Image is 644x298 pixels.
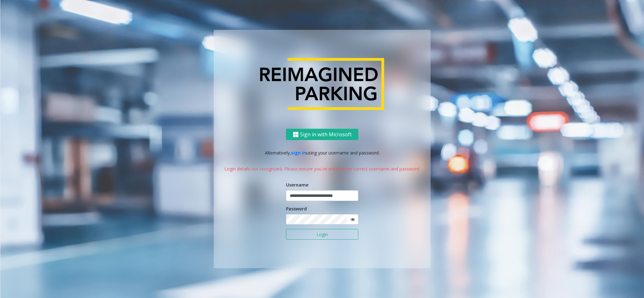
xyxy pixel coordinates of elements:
button: Login [286,229,358,240]
button: Sign in with Microsoft [286,129,358,140]
label: Username [286,182,308,188]
label: Password [286,205,307,212]
p: Alternatively, using your username and password. [220,149,424,156]
p: Login details not recognized. Please ensure you've entered the correct username and password. [220,165,424,172]
a: sign in [291,150,306,156]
